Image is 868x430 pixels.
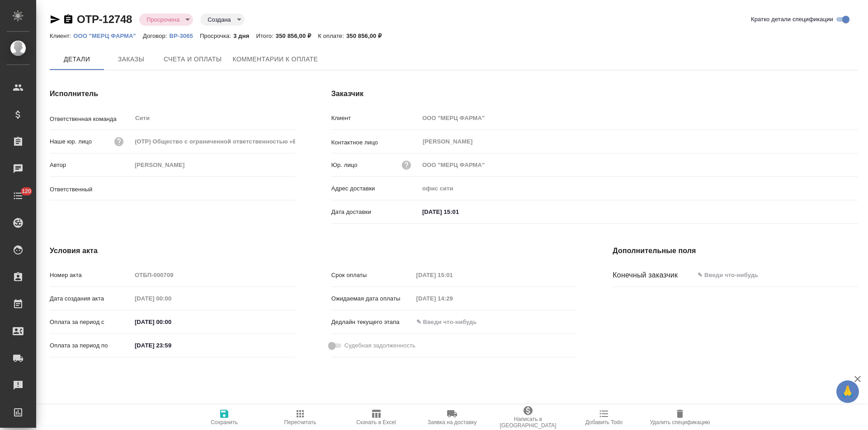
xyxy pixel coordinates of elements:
p: ВР-3065 [170,32,200,39]
a: ООО "МЕРЦ ФАРМА" [73,32,143,39]
p: Адрес доставки [331,184,419,193]
p: Срок оплаты [331,271,413,280]
input: ✎ Введи что-нибудь [413,315,492,328]
p: Контактное лицо [331,138,419,147]
p: Ответственная команда [50,115,132,124]
p: Ожидаемая дата оплаты [331,294,413,303]
p: Оплата за период по [50,341,132,350]
p: Автор [50,161,132,170]
input: ✎ Введи что-нибудь [419,205,498,218]
input: Пустое поле [419,111,858,125]
div: Просрочена [200,14,244,26]
h4: Заказчик [331,88,858,99]
p: Ответственный [50,185,132,194]
p: 350 856,00 ₽ [346,32,388,39]
input: Пустое поле [132,292,211,305]
p: ООО "МЕРЦ ФАРМА" [73,32,143,39]
span: 🙏 [840,382,855,401]
button: Скопировать ссылку для ЯМессенджера [50,14,61,25]
h4: Условия акта [50,245,576,256]
p: К оплате: [318,32,346,39]
input: Пустое поле [419,182,858,195]
input: Пустое поле [132,268,295,282]
input: ✎ Введи что-нибудь [132,339,211,352]
span: Счета и оплаты [164,54,222,65]
div: Конечный заказчик [613,270,694,281]
a: 120 [2,185,34,207]
input: Пустое поле [413,268,492,282]
span: Судебная задолженность [344,341,415,350]
span: 120 [16,187,37,196]
input: Пустое поле [132,158,295,171]
p: 350 856,00 ₽ [276,32,318,39]
button: Создана [205,16,233,23]
input: ✎ Введи что-нибудь [694,268,858,282]
a: OTP-12748 [77,13,132,25]
p: Клиент: [50,32,73,39]
input: Пустое поле [413,292,492,305]
p: Договор: [143,32,170,39]
p: Клиент [331,114,419,123]
h4: Исполнитель [50,88,295,99]
p: Номер акта [50,271,132,280]
p: 3 дня [233,32,256,39]
span: Кратко детали спецификации [751,15,833,24]
input: Пустое поле [132,135,295,148]
button: 🙏 [836,380,859,403]
span: Детали [55,54,99,65]
p: Дата создания акта [50,294,132,303]
p: Наше юр. лицо [50,137,92,146]
p: Просрочка: [200,32,233,39]
input: Пустое поле [419,158,858,171]
div: Просрочена [139,14,193,26]
p: Юр. лицо [331,161,358,170]
p: Дата доставки [331,208,419,217]
span: Комментарии к оплате [233,54,318,65]
button: Open [290,188,292,190]
span: Заказы [109,54,153,65]
h4: Дополнительные поля [613,245,858,256]
p: Дедлайн текущего этапа [331,318,413,327]
a: ВР-3065 [170,32,200,39]
p: Итого: [256,32,275,39]
button: Просрочена [144,16,182,23]
input: ✎ Введи что-нибудь [132,315,211,328]
p: Оплата за период с [50,318,132,327]
button: Скопировать ссылку [63,14,74,25]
